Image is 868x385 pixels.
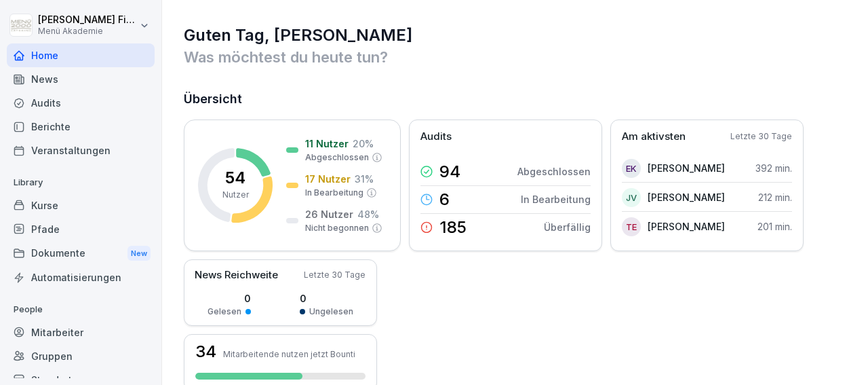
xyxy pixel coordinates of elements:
[7,139,155,162] a: Veranstaltungen
[758,190,792,204] p: 212 min.
[305,172,351,186] p: 17 Nutzer
[7,194,155,217] a: Kurse
[755,161,792,175] p: 392 min.
[7,299,155,320] p: People
[355,172,374,186] p: 31 %
[195,344,216,360] h3: 34
[521,192,591,206] p: In Bearbeitung
[648,190,725,204] p: [PERSON_NAME]
[305,187,363,199] p: In Bearbeitung
[300,291,353,306] p: 0
[305,136,349,151] p: 11 Nutzer
[225,170,245,186] p: 54
[305,222,369,234] p: Nicht begonnen
[305,151,369,164] p: Abgeschlossen
[38,14,137,26] p: [PERSON_NAME] Fiegert
[730,130,792,143] p: Letzte 30 Tage
[309,306,353,318] p: Ungelesen
[357,207,379,221] p: 48 %
[7,67,155,91] a: News
[648,161,725,175] p: [PERSON_NAME]
[7,172,155,194] p: Library
[622,159,641,178] div: EK
[7,320,155,344] a: Mitarbeiter
[184,90,848,109] h2: Übersicht
[222,189,249,201] p: Nutzer
[223,349,355,359] p: Mitarbeitende nutzen jetzt Bounti
[648,219,725,234] p: [PERSON_NAME]
[439,191,450,208] p: 6
[439,164,460,180] p: 94
[7,241,155,266] div: Dokumente
[38,26,137,36] p: Menü Akademie
[353,136,374,151] p: 20 %
[439,219,467,236] p: 185
[7,43,155,67] a: Home
[184,46,848,68] p: Was möchtest du heute tun?
[517,164,591,179] p: Abgeschlossen
[420,129,452,145] p: Audits
[544,220,591,234] p: Überfällig
[127,246,151,261] div: New
[7,91,155,115] a: Audits
[184,24,848,46] h1: Guten Tag, [PERSON_NAME]
[305,207,353,221] p: 26 Nutzer
[757,219,792,234] p: 201 min.
[7,241,155,266] a: DokumenteNew
[208,291,251,306] p: 0
[7,115,155,139] a: Berichte
[7,344,155,368] a: Gruppen
[622,129,686,145] p: Am aktivsten
[208,306,241,318] p: Gelesen
[7,265,155,289] a: Automatisierungen
[622,188,641,207] div: JV
[622,217,641,236] div: TE
[304,269,366,281] p: Letzte 30 Tage
[195,268,278,283] p: News Reichweite
[7,217,155,241] a: Pfade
